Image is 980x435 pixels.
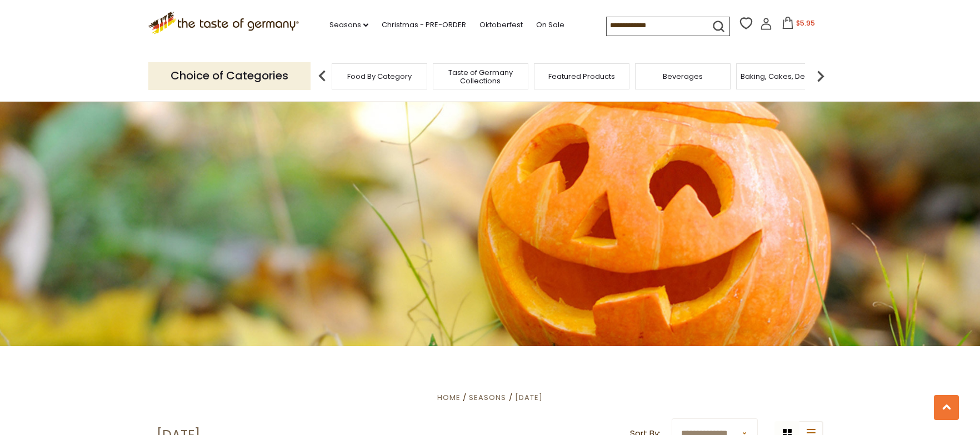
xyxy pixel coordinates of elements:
p: Choice of Categories [148,62,311,89]
a: Home [437,392,461,403]
a: On Sale [536,19,564,31]
span: $5.95 [796,18,815,28]
a: Seasons [329,19,368,31]
a: Oktoberfest [479,19,523,31]
img: next arrow [809,65,832,87]
button: $5.95 [774,17,822,33]
a: Seasons [469,392,506,403]
img: previous arrow [311,65,333,87]
a: Christmas - PRE-ORDER [382,19,466,31]
a: Beverages [663,72,703,81]
a: Baking, Cakes, Desserts [741,72,827,81]
a: [DATE] [515,392,543,403]
a: Featured Products [548,72,615,81]
a: Taste of Germany Collections [436,68,525,85]
a: Food By Category [347,72,412,81]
